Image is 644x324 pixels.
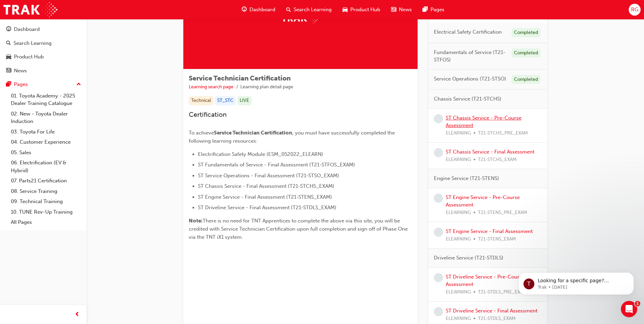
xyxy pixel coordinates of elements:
span: prev-icon [75,310,80,319]
a: search-iconSearch Learning [281,3,337,17]
div: Pages [14,80,28,88]
span: Dashboard [250,6,275,14]
div: Completed [512,75,540,84]
button: RG [629,4,641,16]
span: news-icon [391,5,396,14]
div: Technical [189,96,214,105]
span: learningRecordVerb_NONE-icon [434,148,443,157]
a: 01. Toyota Academy - 2025 Dealer Training Catalogue [8,91,84,109]
button: DashboardSearch LearningProduct HubNews [3,22,84,78]
div: Completed [512,28,540,37]
span: search-icon [286,5,291,14]
span: Service Technician Certification [214,130,292,136]
a: ST Engine Service - Pre-Course Assessment [446,194,520,208]
div: News [14,67,27,75]
button: Pages [3,78,84,91]
a: guage-iconDashboard [236,3,281,17]
span: pages-icon [6,82,11,88]
div: Search Learning [14,39,52,47]
span: RG [631,6,638,14]
img: Trak [3,2,57,17]
a: Search Learning [3,37,84,50]
span: ELEARNING [446,288,471,296]
span: ELEARNING [446,209,471,217]
span: T21-STENS_PRE_EXAM [478,209,527,217]
span: Product Hub [350,6,380,14]
span: T21-STENS_EXAM [478,235,516,243]
span: Driveline Service (T21-STDLS) [434,254,503,262]
span: car-icon [343,5,348,14]
a: 08. Service Training [8,186,84,197]
span: guage-icon [6,26,11,33]
span: learningRecordVerb_NONE-icon [434,228,443,237]
span: search-icon [6,40,11,47]
a: 10. TUNE Rev-Up Training [8,207,84,217]
a: car-iconProduct Hub [337,3,386,17]
span: Service Technician Certification [189,74,291,82]
span: ST Service Operations - Final Assessment (T21-STSO_EXAM) [198,173,339,179]
a: Dashboard [3,23,84,36]
a: news-iconNews [386,3,417,17]
a: ST Chassis Service - Final Assessment [446,149,534,155]
span: T21-STDLS_EXAM [478,315,516,323]
span: ELEARNING [446,315,471,323]
span: ELEARNING [446,235,471,243]
span: car-icon [6,54,11,60]
span: ELEARNING [446,156,471,164]
span: Search Learning [294,6,332,14]
span: There is no need for TNT Apprentices to complete the above via this site, you will be credited wi... [189,218,409,240]
span: ST Fundamentals of Service - Final Assessment (T21-STFOS_EXAM) [198,162,355,168]
span: ELEARNING [446,129,471,137]
a: ST Chassis Service - Pre-Course Assessment [446,115,521,129]
span: learningRecordVerb_NONE-icon [434,273,443,282]
span: guage-icon [242,5,247,14]
a: Product Hub [3,51,84,63]
span: T21-STCHS_PRE_EXAM [478,129,528,137]
span: learningRecordVerb_NONE-icon [434,114,443,123]
span: pages-icon [423,5,428,14]
a: 02. New - Toyota Dealer Induction [8,109,84,127]
div: Dashboard [14,25,40,33]
span: Pages [430,6,444,14]
iframe: Intercom notifications message [508,258,644,306]
span: T21-STCHS_EXAM [478,156,517,164]
a: 06. Electrification (EV & Hybrid) [8,158,84,176]
span: news-icon [6,68,11,74]
li: Learning plan detail page [240,83,293,91]
span: Chassis Service (T21-STCHS) [434,95,501,103]
a: 09. Technical Training [8,196,84,207]
span: ST Chassis Service - Final Assessment (T21-STCHS_EXAM) [198,183,334,189]
span: Certification [189,111,227,119]
div: ST_STC [215,96,236,105]
a: Learning search page [189,84,234,90]
a: 04. Customer Experience [8,137,84,147]
span: Electrical Safety Certification [434,28,502,36]
span: learningRecordVerb_NONE-icon [434,194,443,203]
a: 07. Parts21 Certification [8,176,84,186]
span: To achieve [189,130,214,136]
span: T21-STDLS_PRE_EXAM [478,288,527,296]
span: up-icon [76,80,81,89]
span: 1 [635,301,640,306]
span: Engine Service (T21-STENS) [434,175,499,182]
span: Service Operations (T21-STSO) [434,75,506,83]
span: , you must have successfully completed the following learning resources: [189,130,396,144]
a: ST Driveline Service - Pre-Course Assessment [446,274,525,288]
span: News [399,6,412,14]
span: ST Driveline Service - Final Assessment (T21-STDLS_EXAM) [198,204,336,211]
span: learningRecordVerb_NONE-icon [434,307,443,316]
a: 03. Toyota For Life [8,127,84,137]
span: ST Engine Service - Final Assessment (T21-STENS_EXAM) [198,194,332,200]
a: pages-iconPages [417,3,450,17]
span: Note: [189,218,203,224]
div: LIVE [237,96,252,105]
a: ST Engine Service - Final Assessment [446,228,533,234]
span: Electrification Safety Module (ESM_052022_ELEARN) [198,151,323,157]
a: 05. Sales [8,147,84,158]
div: Product Hub [14,53,44,61]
